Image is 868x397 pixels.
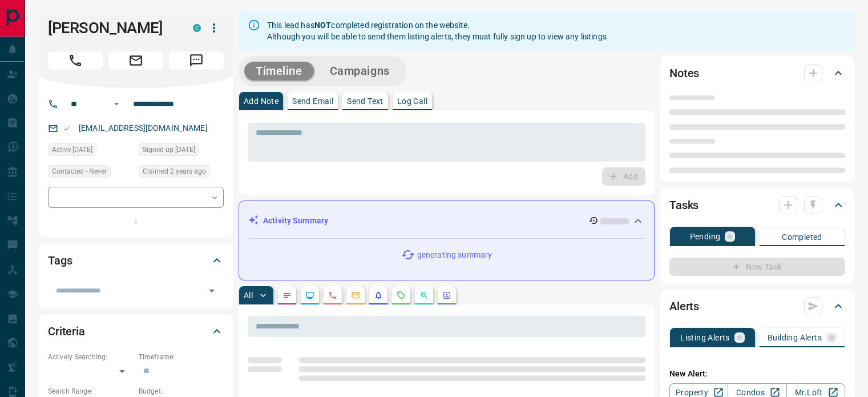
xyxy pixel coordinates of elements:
h2: Tags [48,251,72,270]
span: Message [169,51,224,70]
button: Open [110,97,123,111]
p: New Alert: [669,368,845,380]
div: Activity Summary [248,210,645,231]
p: Search Range: [48,386,133,396]
div: Alerts [669,292,845,320]
div: Notes [669,59,845,87]
p: generating summary [417,249,492,261]
p: Activity Summary [263,215,328,227]
h1: [PERSON_NAME] [48,19,176,37]
div: Tags [48,247,224,274]
svg: Notes [282,291,292,300]
span: Email [108,51,163,70]
div: Tasks [669,191,845,219]
p: Pending [690,232,721,240]
div: Wed Sep 21 2022 [48,143,133,159]
span: Signed up [DATE] [143,144,195,155]
p: Completed [782,233,822,241]
button: Timeline [244,62,314,81]
svg: Agent Actions [442,291,451,300]
h2: Notes [669,64,699,82]
a: [EMAIL_ADDRESS][DOMAIN_NAME] [79,123,208,133]
button: Campaigns [318,62,401,81]
p: Building Alerts [768,334,822,342]
h2: Tasks [669,196,699,214]
svg: Requests [397,291,406,300]
span: Active [DATE] [52,144,92,155]
svg: Calls [328,291,337,300]
button: Open [204,283,220,299]
div: Wed Sep 21 2022 [139,165,224,181]
svg: Opportunities [419,291,429,300]
h2: Alerts [669,297,699,315]
p: Timeframe: [139,352,224,362]
svg: Listing Alerts [374,291,383,300]
div: This lead has completed registration on the website. Although you will be able to send them listi... [267,15,607,47]
p: Budget: [139,386,224,396]
span: Claimed 2 years ago [143,166,206,177]
span: Call [48,51,103,70]
p: All [244,291,253,299]
strong: NOT [314,21,331,30]
svg: Lead Browsing Activity [305,291,314,300]
div: Criteria [48,318,224,345]
p: Log Call [397,97,427,105]
span: Contacted - Never [52,166,107,177]
p: Send Email [292,97,333,105]
p: Actively Searching: [48,352,133,362]
div: Wed Sep 21 2022 [139,143,224,159]
div: condos.ca [193,24,201,32]
p: Add Note [244,97,278,105]
svg: Email Valid [63,125,71,133]
svg: Emails [351,291,360,300]
h2: Criteria [48,322,85,340]
p: Listing Alerts [680,334,730,342]
p: Send Text [347,97,383,105]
